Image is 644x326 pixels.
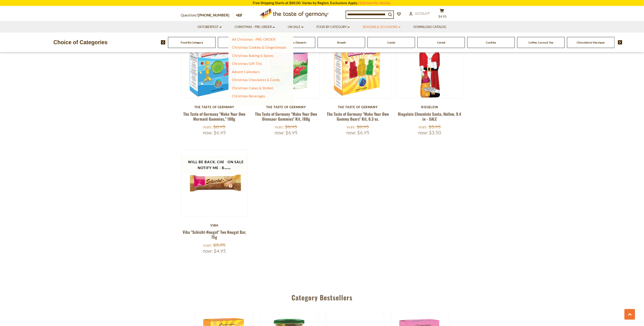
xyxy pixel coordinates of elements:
a: Christmas Gift Tins [232,61,262,66]
img: The Taste of Germany "Make Your Own Mermaid Gummies," 180g [181,32,248,98]
span: $8.95 [213,124,225,130]
a: Christmas Cakes & Stollen [232,86,273,90]
label: Now: [203,248,213,254]
label: Was: [347,124,356,130]
a: Viba "Schicht-Nougat" Two Nougat Bar, 75g [183,229,246,240]
label: Now: [203,130,213,135]
a: Christmas Beverages [232,94,265,98]
a: Christmas Chocolates & Candy [232,78,280,82]
label: Now: [346,130,356,135]
a: Candy [387,41,395,44]
label: Was: [203,242,212,248]
img: next arrow [618,40,622,44]
label: Was: [275,124,284,130]
div: Riegelein [396,105,463,109]
div: The Taste of Germany [181,105,248,109]
label: Was: [203,124,212,130]
a: Oktoberfest [197,24,222,30]
a: Click here for details. [358,1,391,5]
img: The Taste of Germany "Make Your Own Gummy Bears" Kit, 6.3 oz. [325,32,391,98]
a: Food By Category [181,41,203,44]
span: $5.75 [213,242,225,248]
span: $6.95 [285,130,298,135]
a: Advent Calendars [232,70,260,74]
p: Questions? [181,12,233,18]
a: Coffee, Cocoa & Tea [529,41,553,44]
span: $6.95 [214,130,226,135]
a: [PHONE_NUMBER] [198,13,230,17]
a: All Christmas - PRE-ORDER [232,37,276,41]
span: $5.95 [429,124,441,130]
a: Riegelein Chocolate Santa, Hollow, 9.4 in - SALE [398,111,461,122]
button: $4.95 [435,8,449,20]
a: The Taste of Germany "Make Your Own Mermaid Gummies," 180g [183,111,245,122]
div: The Taste of Germany [253,105,320,109]
label: Now: [275,130,284,135]
span: $8.95 [357,124,369,130]
img: Viba "Schicht-Nougat" Two Nougat Bar, 75g [181,150,248,216]
a: Cereal [437,41,445,44]
a: Seasons & Occasions [363,24,400,30]
div: Viba [181,223,248,227]
a: Chocolate & Marzipan [577,41,605,44]
a: Cookies [486,41,496,44]
div: Category Bestsellers [159,287,486,306]
a: Breads [337,41,346,44]
a: The Taste of Germany "Make Your Own Dinosaur Gummies" Kit, 180g [255,111,317,122]
span: $8.95 [285,124,297,130]
label: Was: [419,124,428,130]
a: Account [409,11,430,16]
a: The Taste of Germany "Make Your Own Gummy Bears" Kit, 6.3 oz. [327,111,389,122]
div: The Taste of Germany [324,105,392,109]
span: $6.95 [357,130,369,135]
a: Christmas Baking & Spices [232,53,273,58]
label: Now: [418,130,428,135]
a: Christmas Cookies & Gingerbreads [232,45,286,49]
span: Account [415,12,430,15]
a: On Sale [288,24,304,30]
img: Riegelein Chocolate Santa, Hollow, 9.4 in - SALE [396,32,463,98]
span: $4.95 [214,248,226,254]
span: $4.95 [438,15,447,18]
a: Download Catalog [413,24,446,30]
span: $3.50 [429,130,441,135]
img: previous arrow [161,40,165,44]
a: Food By Category [316,24,350,30]
a: Christmas - PRE-ORDER [235,24,275,30]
